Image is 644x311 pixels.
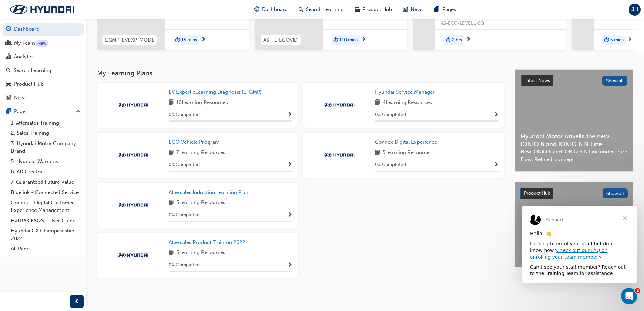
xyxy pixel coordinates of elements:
span: book-icon [375,98,380,107]
div: Product Hub [14,80,44,88]
span: 0 % Completed [169,261,200,269]
span: 7 Learning Resources [176,149,225,157]
h3: My Learning Plans [97,69,504,77]
img: Trak [3,2,81,17]
span: Hyundai Motor unveils the new IONIQ 6 and IONIQ 6 N Line [521,133,627,148]
button: Show Progress [494,161,499,169]
a: news-iconNews [398,3,429,17]
img: Trak [114,152,151,158]
a: Connex - Digital Customer Experience Management [8,198,84,216]
a: 1. Aftersales Training [8,118,84,128]
span: Pages [442,6,456,14]
div: My Team [14,39,35,47]
a: Connex Digital Experience [375,138,440,146]
span: 15 mins [181,36,197,44]
img: Trak [114,202,151,208]
a: EV Expert eLearning Diagnosis (E-GMP) [169,88,264,96]
a: i20 N (BC3) [515,182,601,267]
span: 5 Learning Resources [383,149,432,157]
span: Show Progress [494,112,499,118]
a: Hyundai CX Championship 2024 [8,226,84,244]
span: AS-ECO-LEVEL 1-SQ [441,20,560,27]
span: i20 N (BC3) [520,251,596,259]
span: New IONIQ 6 and IONIQ 6 N Line under ‘Pure Flow, Refined’ concept. [521,148,627,163]
a: Dashboard [3,23,84,36]
button: Pages [3,105,84,118]
span: up-icon [76,107,81,116]
span: Product Hub [524,190,550,196]
span: 2 [635,288,640,293]
span: book-icon [169,199,174,207]
div: Pages [14,108,28,115]
span: 5 Learning Resources [176,199,225,207]
span: next-icon [627,37,633,43]
span: people-icon [6,40,11,46]
button: JH [629,4,641,16]
a: 6. AD Creator [8,166,84,177]
iframe: Intercom live chat message [522,206,637,283]
span: Latest News [524,77,550,83]
span: Connex Digital Experience [375,139,437,145]
span: prev-icon [74,297,79,306]
a: Hyundai Service Manager [375,88,437,96]
span: car-icon [355,5,360,14]
span: duration-icon [333,36,338,45]
span: pages-icon [6,109,11,115]
span: Show Progress [494,162,499,168]
button: Show all [602,76,628,86]
span: book-icon [169,98,174,107]
span: 0 % Completed [169,161,200,169]
span: Aftersales Product Training 2022 [169,239,245,245]
img: Trak [114,102,151,108]
button: Show Progress [287,161,292,169]
span: News [411,6,424,14]
span: 15 Learning Resources [176,98,228,107]
a: search-iconSearch Learning [293,3,349,17]
span: pages-icon [434,5,439,14]
span: Show Progress [287,162,292,168]
span: Show Progress [287,112,292,118]
button: DashboardMy TeamAnalyticsSearch LearningProduct HubNews [3,22,84,105]
div: Search Learning [14,67,51,74]
span: Aftersales Induction Learning Plan [169,189,248,195]
button: Show Progress [494,111,499,119]
a: 2. Sales Training [8,128,84,138]
span: book-icon [375,149,380,157]
a: Latest NewsShow allHyundai Motor unveils the new IONIQ 6 and IONIQ 6 N LineNew IONIQ 6 and IONIQ ... [515,69,633,172]
a: 7. Guaranteed Future Value [8,177,84,187]
span: 0 % Completed [375,111,406,119]
span: Product Hub [362,6,392,14]
span: 4 Learning Resources [383,98,432,107]
span: 2 hrs [452,36,462,44]
span: 5 mins [610,36,624,44]
button: Show Progress [287,261,292,269]
span: AS-FL-ECOVID [263,36,298,44]
span: 0 % Completed [169,211,200,219]
a: Search Learning [3,64,84,77]
span: Show Progress [287,262,292,268]
span: next-icon [466,37,471,43]
a: Analytics [3,50,84,63]
span: Show Progress [287,212,292,218]
span: next-icon [361,37,366,43]
span: EV Expert eLearning Diagnosis (E-GMP) [169,89,262,95]
a: Latest NewsShow all [521,75,627,86]
span: Search Learning [306,6,344,14]
span: ECO Vehicle Program [169,139,220,145]
a: 3. Hyundai Motor Company Brand [8,138,84,156]
a: 5. Hyundai Warranty [8,156,84,167]
a: car-iconProduct Hub [349,3,398,17]
a: guage-iconDashboard [249,3,293,17]
div: News [14,94,27,102]
img: Trak [114,252,151,259]
span: search-icon [299,5,303,14]
a: Aftersales Product Training 2022 [169,239,248,246]
a: Product HubShow all [520,188,628,199]
span: book-icon [169,149,174,157]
